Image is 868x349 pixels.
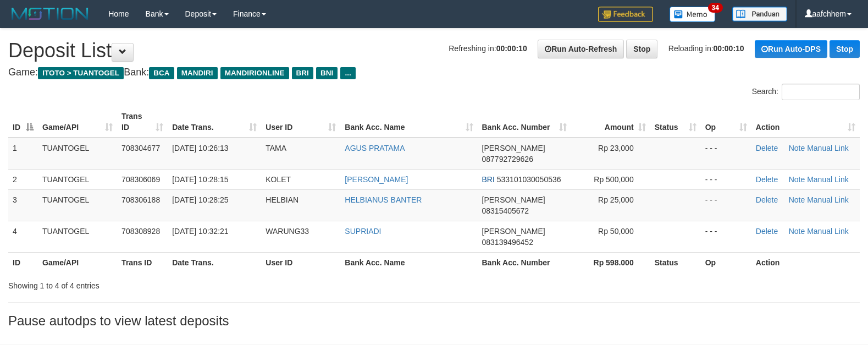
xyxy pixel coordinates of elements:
a: Manual Link [807,227,849,236]
td: TUANTOGEL [38,221,117,252]
span: [PERSON_NAME] [482,144,545,152]
img: Button%20Memo.svg [670,7,716,22]
span: Refreshing in: [449,44,527,53]
th: Op [701,252,751,272]
a: HELBIANUS BANTER [345,195,422,204]
div: Showing 1 to 4 of 4 entries [8,276,353,291]
span: TAMA [266,144,286,152]
a: Run Auto-Refresh [538,40,624,58]
span: 34 [708,3,723,13]
td: 2 [8,169,38,189]
span: 708306069 [121,175,160,184]
strong: 00:00:10 [714,44,744,53]
span: BRI [292,67,313,79]
td: - - - [701,189,751,221]
span: MANDIRI [177,67,218,79]
img: MOTION_logo.png [8,6,92,22]
span: Rp 50,000 [598,227,634,236]
th: Action: activate to sort column ascending [751,106,860,138]
th: User ID [261,252,340,272]
a: Manual Link [807,195,849,204]
a: Manual Link [807,144,849,152]
a: Note [789,175,805,184]
th: Status [650,252,701,272]
span: BCA [149,67,174,79]
span: [DATE] 10:28:25 [172,195,228,204]
a: Delete [756,195,778,204]
th: Bank Acc. Number [478,252,571,272]
a: Run Auto-DPS [755,40,827,58]
td: 1 [8,138,38,170]
th: Bank Acc. Name: activate to sort column ascending [340,106,477,138]
td: 3 [8,189,38,221]
span: ITOTO > TUANTOGEL [38,67,124,79]
span: HELBIAN [266,195,298,204]
span: KOLET [266,175,291,184]
th: Date Trans.: activate to sort column ascending [168,106,261,138]
th: Action [751,252,860,272]
th: Bank Acc. Number: activate to sort column ascending [478,106,571,138]
th: ID: activate to sort column descending [8,106,38,138]
th: Amount: activate to sort column ascending [571,106,650,138]
th: Game/API [38,252,117,272]
td: - - - [701,138,751,170]
a: Stop [626,40,657,58]
td: - - - [701,169,751,189]
th: User ID: activate to sort column ascending [261,106,340,138]
a: SUPRIADI [345,227,381,236]
span: 708308928 [121,227,160,236]
th: Trans ID [117,252,168,272]
th: Trans ID: activate to sort column ascending [117,106,168,138]
th: Status: activate to sort column ascending [650,106,701,138]
td: TUANTOGEL [38,138,117,170]
span: Copy 083139496452 to clipboard [482,238,533,247]
span: [PERSON_NAME] [482,227,545,236]
h4: Game: Bank: [8,67,860,78]
input: Search: [782,84,860,100]
a: Note [789,144,805,152]
td: 4 [8,221,38,252]
span: Rp 500,000 [594,175,633,184]
span: MANDIRIONLINE [220,67,289,79]
td: - - - [701,221,751,252]
img: panduan.png [732,7,787,21]
span: 708306188 [121,195,160,204]
h1: Deposit List [8,40,860,62]
span: WARUNG33 [266,227,309,236]
a: Manual Link [807,175,849,184]
a: Delete [756,227,778,236]
strong: 00:00:10 [496,44,527,53]
a: Note [789,195,805,204]
span: Copy 087792729626 to clipboard [482,155,533,163]
th: Op: activate to sort column ascending [701,106,751,138]
th: Game/API: activate to sort column ascending [38,106,117,138]
th: Date Trans. [168,252,261,272]
th: Rp 598.000 [571,252,650,272]
th: Bank Acc. Name [340,252,477,272]
td: TUANTOGEL [38,169,117,189]
span: ... [340,67,355,79]
span: BNI [316,67,338,79]
span: [DATE] 10:28:15 [172,175,228,184]
span: BRI [482,175,495,184]
a: [PERSON_NAME] [345,175,408,184]
th: ID [8,252,38,272]
span: Copy 08315405672 to clipboard [482,206,529,215]
span: Copy 533101030050536 to clipboard [497,175,561,184]
a: Note [789,227,805,236]
td: TUANTOGEL [38,189,117,221]
span: Reloading in: [668,44,744,53]
span: Rp 25,000 [598,195,634,204]
a: Stop [830,40,860,58]
span: [DATE] 10:26:13 [172,144,228,152]
span: 708304677 [121,144,160,152]
h3: Pause autodps to view latest deposits [8,314,860,328]
a: Delete [756,144,778,152]
a: AGUS PRATAMA [345,144,405,152]
span: [PERSON_NAME] [482,195,545,204]
a: Delete [756,175,778,184]
span: Rp 23,000 [598,144,634,152]
span: [DATE] 10:32:21 [172,227,228,236]
label: Search: [752,84,860,100]
img: Feedback.jpg [598,7,653,22]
